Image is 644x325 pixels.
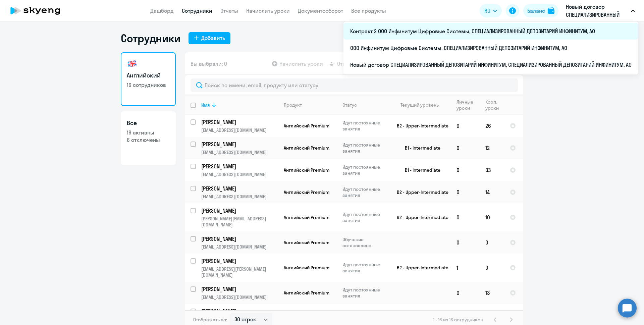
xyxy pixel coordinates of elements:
div: Продукт [284,102,302,108]
a: Сотрудники [182,7,212,14]
p: [PERSON_NAME] [201,308,277,315]
div: Статус [342,102,388,108]
td: 0 [480,254,504,282]
td: 26 [480,115,504,137]
a: Документооборот [298,7,343,14]
td: 1 [451,254,480,282]
a: [PERSON_NAME] [201,235,278,242]
td: 12 [480,137,504,159]
p: [EMAIL_ADDRESS][DOMAIN_NAME] [201,194,278,200]
p: 6 отключены [127,136,170,144]
button: Балансbalance [523,4,558,17]
p: [PERSON_NAME][EMAIL_ADDRESS][DOMAIN_NAME] [201,216,278,228]
a: [PERSON_NAME] [201,257,278,265]
ul: RU [343,21,638,74]
p: Идут постоянные занятия [342,309,388,321]
a: [PERSON_NAME] [201,118,278,126]
span: RU [484,7,490,15]
p: [PERSON_NAME] [201,118,277,126]
p: Идут постоянные занятия [342,186,388,198]
a: [PERSON_NAME] [201,185,278,192]
p: Идут постоянные занятия [342,164,388,176]
span: Вы выбрали: 0 [191,60,227,68]
td: 0 [451,282,480,304]
span: Английский Premium [284,123,329,129]
div: Текущий уровень [394,102,451,108]
a: [PERSON_NAME] [201,285,278,293]
div: Текущий уровень [400,102,439,108]
td: 0 [451,231,480,254]
td: B2 - Upper-Intermediate [389,181,451,203]
h1: Сотрудники [121,32,180,45]
div: Имя [201,102,210,108]
h3: Все [127,119,170,127]
div: Баланс [527,7,545,15]
div: Личные уроки [457,99,480,111]
td: 0 [480,231,504,254]
a: [PERSON_NAME] [201,141,278,148]
a: [PERSON_NAME] [201,308,278,315]
td: B1 - Intermediate [389,137,451,159]
td: 0 [451,115,480,137]
p: [PERSON_NAME] [201,163,277,170]
td: 33 [480,159,504,181]
p: [PERSON_NAME] [201,207,277,214]
p: [EMAIL_ADDRESS][DOMAIN_NAME] [201,171,278,177]
a: Дашборд [150,7,174,14]
p: [EMAIL_ADDRESS][DOMAIN_NAME] [201,244,278,250]
p: [PERSON_NAME] [201,141,277,148]
td: B1 - Intermediate [389,159,451,181]
td: 0 [451,203,480,231]
a: [PERSON_NAME] [201,163,278,170]
span: Английский Premium [284,290,329,296]
td: B2 - Upper-Intermediate [389,115,451,137]
button: RU [480,4,502,17]
input: Поиск по имени, email, продукту или статусу [191,78,518,92]
td: B2 - Upper-Intermediate [389,254,451,282]
p: [EMAIL_ADDRESS][DOMAIN_NAME] [201,149,278,155]
p: Идут постоянные занятия [342,142,388,154]
a: Начислить уроки [246,7,290,14]
div: Имя [201,102,278,108]
p: 16 сотрудников [127,81,170,89]
td: 0 [451,181,480,203]
img: english [127,58,138,69]
p: Идут постоянные занятия [342,287,388,299]
a: [PERSON_NAME] [201,207,278,214]
div: Продукт [284,102,337,108]
h3: Английский [127,71,170,80]
p: [EMAIL_ADDRESS][DOMAIN_NAME] [201,127,278,133]
td: 14 [480,181,504,203]
span: Английский Premium [284,214,329,220]
div: Личные уроки [457,99,474,111]
a: Отчеты [220,7,238,14]
div: Статус [342,102,357,108]
span: Английский Premium [284,239,329,246]
p: Обучение остановлено [342,236,388,249]
span: Английский Premium [284,265,329,271]
img: balance [548,7,554,14]
td: B2 - Upper-Intermediate [389,203,451,231]
td: 0 [451,137,480,159]
td: 0 [451,159,480,181]
p: [EMAIL_ADDRESS][PERSON_NAME][DOMAIN_NAME] [201,266,278,278]
span: Английский Premium [284,167,329,173]
a: Все16 активны6 отключены [121,111,176,165]
span: Отображать по: [193,317,227,323]
p: [EMAIL_ADDRESS][DOMAIN_NAME] [201,294,278,300]
p: Идут постоянные занятия [342,120,388,132]
td: 13 [480,282,504,304]
td: 10 [480,203,504,231]
span: Английский Premium [284,189,329,195]
button: Новый договор СПЕЦИАЛИЗИРОВАННЫЙ ДЕПОЗИТАРИЙ ИНФИНИТУМ, СПЕЦИАЛИЗИРОВАННЫЙ ДЕПОЗИТАРИЙ ИНФИНИТУМ, АО [562,3,638,19]
span: 1 - 16 из 16 сотрудников [433,317,483,323]
div: Корп. уроки [485,99,499,111]
p: [PERSON_NAME] [201,235,277,242]
p: [PERSON_NAME] [201,185,277,192]
p: Идут постоянные занятия [342,211,388,223]
a: Английский16 сотрудников [121,52,176,106]
a: Все продукты [351,7,386,14]
p: [PERSON_NAME] [201,285,277,293]
p: [PERSON_NAME] [201,257,277,265]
